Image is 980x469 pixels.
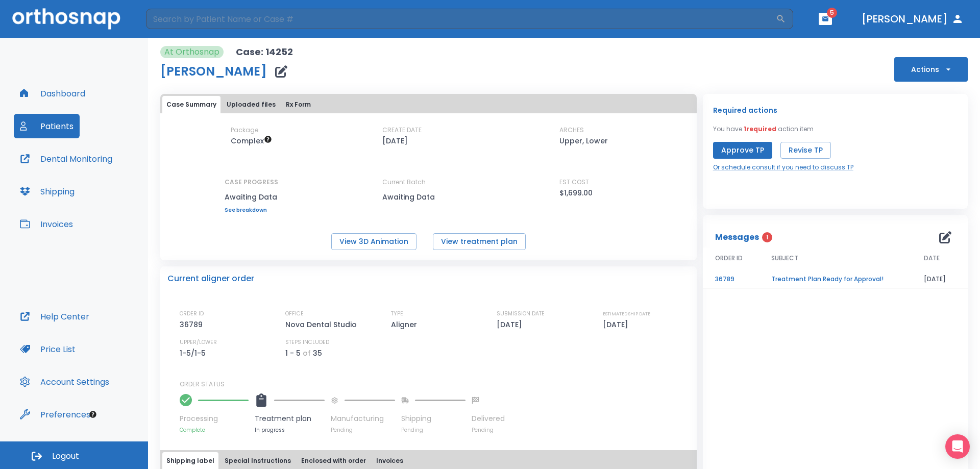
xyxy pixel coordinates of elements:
p: STEPS INCLUDED [285,338,329,347]
p: Current aligner order [167,273,254,285]
p: At Orthosnap [164,46,219,58]
span: Up to 50 Steps (100 aligners) [231,136,272,146]
p: [DATE] [382,135,408,147]
span: Logout [52,451,79,462]
p: Manufacturing [331,413,395,424]
span: DATE [924,254,940,263]
td: [DATE] [912,270,968,288]
p: Shipping [401,413,465,424]
p: 35 [313,347,322,359]
p: of [303,347,311,359]
button: View treatment plan [433,233,526,250]
button: Shipping [14,179,81,204]
a: Or schedule consult if you need to discuss TP [713,163,853,172]
span: 5 [827,8,837,18]
div: Tooltip anchor [88,410,97,419]
div: Open Intercom Messenger [945,434,970,459]
p: ORDER ID [180,309,204,318]
p: Complete [180,426,249,434]
button: Dental Monitoring [14,146,118,171]
p: [DATE] [497,318,526,331]
button: Price List [14,337,82,361]
button: Account Settings [14,369,115,394]
p: OFFICE [285,309,304,318]
span: 1 [762,232,772,242]
p: Package [231,126,258,135]
p: UPPER/LOWER [180,338,217,347]
button: Rx Form [282,96,315,113]
p: Messages [715,231,759,243]
p: Case: 14252 [236,46,293,58]
td: 36789 [703,270,759,288]
p: 36789 [180,318,206,331]
a: See breakdown [225,207,278,213]
p: Aligner [391,318,421,331]
button: Revise TP [780,142,831,159]
p: EST COST [559,178,589,187]
p: 1 - 5 [285,347,301,359]
button: Approve TP [713,142,772,159]
button: Help Center [14,304,95,329]
p: Current Batch [382,178,474,187]
span: ORDER ID [715,254,743,263]
p: ARCHES [559,126,584,135]
p: Nova Dental Studio [285,318,360,331]
p: Delivered [472,413,505,424]
p: Pending [472,426,505,434]
button: Dashboard [14,81,91,106]
div: tabs [162,96,695,113]
p: In progress [255,426,325,434]
p: [DATE] [603,318,632,331]
p: CASE PROGRESS [225,178,278,187]
span: 1 required [744,125,776,133]
p: Pending [401,426,465,434]
p: Pending [331,426,395,434]
button: Case Summary [162,96,220,113]
p: Required actions [713,104,777,116]
p: Upper, Lower [559,135,608,147]
p: SUBMISSION DATE [497,309,545,318]
p: TYPE [391,309,403,318]
td: Treatment Plan Ready for Approval! [759,270,912,288]
button: [PERSON_NAME] [857,10,968,28]
button: Patients [14,114,80,138]
button: Preferences [14,402,96,427]
button: View 3D Animation [331,233,416,250]
p: $1,699.00 [559,187,593,199]
span: SUBJECT [771,254,798,263]
button: Actions [894,57,968,82]
p: 1-5/1-5 [180,347,209,359]
h1: [PERSON_NAME] [160,65,267,78]
p: Awaiting Data [382,191,474,203]
p: ESTIMATED SHIP DATE [603,309,650,318]
p: Awaiting Data [225,191,278,203]
p: Processing [180,413,249,424]
img: Orthosnap [12,8,120,29]
p: You have action item [713,125,814,134]
button: Uploaded files [223,96,280,113]
p: CREATE DATE [382,126,422,135]
input: Search by Patient Name or Case # [146,9,776,29]
button: Invoices [14,212,79,236]
p: ORDER STATUS [180,380,690,389]
p: Treatment plan [255,413,325,424]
